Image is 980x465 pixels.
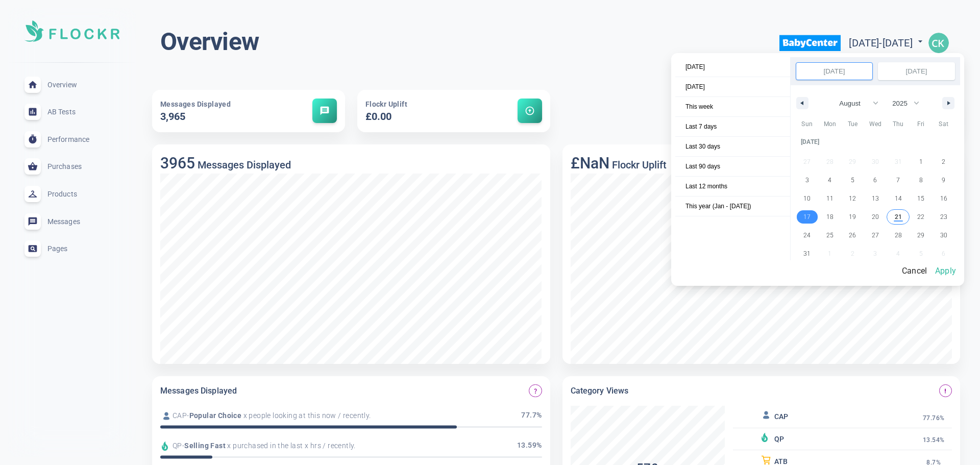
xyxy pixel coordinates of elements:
span: 26 [849,226,856,244]
input: Continuous [878,63,954,80]
span: 3 [805,171,809,189]
button: 6 [864,171,887,189]
span: 28 [826,114,834,132]
span: Wed [864,116,887,132]
span: 8 [919,171,923,189]
span: Tue [841,116,864,132]
button: 31 [796,244,819,263]
button: 3 [796,171,819,189]
button: 1 [910,153,933,171]
span: 23 [940,208,947,226]
button: 18 [819,208,842,226]
button: 23 [932,208,955,226]
span: 29 [917,226,924,244]
span: 30 [940,226,947,244]
button: This week [675,97,790,117]
span: 27 [872,226,879,244]
span: 5 [851,171,854,189]
span: 1 [919,153,923,171]
button: 26 [841,226,864,244]
button: Apply [931,260,960,282]
span: 29 [849,114,856,132]
button: 14 [887,189,910,208]
button: Last 7 days [675,117,790,137]
span: 15 [917,189,924,208]
button: 28 [887,226,910,244]
button: 25 [819,226,842,244]
button: 11 [819,189,842,208]
span: 13 [872,189,879,208]
input: Early [796,63,872,80]
button: 12 [841,189,864,208]
span: Sat [932,116,955,132]
span: 18 [826,208,834,226]
span: 21 [895,208,902,226]
button: Cancel [898,260,931,282]
button: 27 [864,226,887,244]
button: 8 [910,171,933,189]
span: 12 [849,189,856,208]
button: 31 [887,114,910,132]
button: 29 [910,226,933,244]
button: 27 [796,114,819,132]
span: 7 [896,171,900,189]
span: 6 [873,171,877,189]
button: [DATE] [675,77,790,97]
button: 7 [887,171,910,189]
button: 29 [841,114,864,132]
span: Last 30 days [675,137,790,156]
button: 9 [932,171,955,189]
span: Last 7 days [675,117,790,136]
button: 4 [819,171,842,189]
span: Sun [796,116,819,132]
span: 16 [940,189,947,208]
span: 14 [895,189,902,208]
span: 31 [895,114,902,132]
button: Last 12 months [675,177,790,197]
span: 22 [917,208,924,226]
button: 10 [796,189,819,208]
span: Last 90 days [675,157,790,176]
button: 30 [932,226,955,244]
span: 10 [803,189,811,208]
button: 15 [910,189,933,208]
span: Mon [819,116,842,132]
button: 13 [864,189,887,208]
button: 30 [864,114,887,132]
span: 17 [803,208,811,226]
span: This week [675,97,790,116]
span: 31 [803,244,811,263]
span: 4 [828,171,831,189]
span: This year (Jan - [DATE]) [675,197,790,216]
button: 17 [796,208,819,226]
span: 30 [872,114,879,132]
span: [DATE] [675,77,790,96]
button: 20 [864,208,887,226]
button: 21 [887,208,910,226]
button: [DATE] [675,57,790,77]
span: 28 [895,226,902,244]
span: Fri [910,116,933,132]
button: 2 [932,153,955,171]
span: Thu [887,116,910,132]
button: 19 [841,208,864,226]
button: 22 [910,208,933,226]
button: 24 [796,226,819,244]
span: [DATE] [675,57,790,77]
span: 24 [803,226,811,244]
button: 16 [932,189,955,208]
button: 28 [819,114,842,132]
span: Last 12 months [675,177,790,196]
span: 9 [942,171,945,189]
button: Last 90 days [675,157,790,177]
button: This year (Jan - [DATE]) [675,197,790,216]
button: 5 [841,171,864,189]
div: [DATE] [796,132,955,152]
span: 2 [942,153,945,171]
span: 27 [803,114,811,132]
span: 11 [826,189,834,208]
span: 19 [849,208,856,226]
span: 20 [872,208,879,226]
span: 25 [826,226,834,244]
button: Last 30 days [675,137,790,157]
